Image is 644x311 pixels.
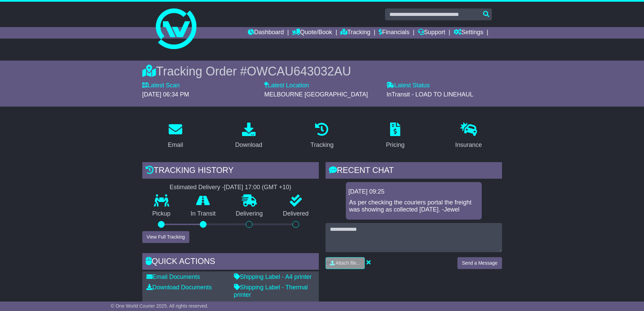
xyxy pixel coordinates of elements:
span: © One World Courier 2025. All rights reserved. [111,303,209,309]
a: Tracking [306,120,338,152]
a: Pricing [382,120,409,152]
a: Insurance [451,120,486,152]
p: As per checking the couriers portal the freight was showing as collected [DATE]. -Jewel [349,199,478,214]
a: Email Documents [146,273,200,280]
a: Email [163,120,187,152]
div: Download [235,140,262,150]
div: Estimated Delivery - [142,184,319,191]
span: [DATE] 06:34 PM [142,91,189,98]
a: Dashboard [248,27,284,39]
label: Latest Status [386,82,430,89]
div: Insurance [455,140,482,150]
label: Latest Location [264,82,309,89]
p: In Transit [181,210,226,218]
div: Email [168,140,183,150]
a: Download Documents [146,284,212,291]
div: [DATE] 17:00 (GMT +10) [224,184,291,191]
a: Shipping Label - Thermal printer [234,284,308,298]
div: [DATE] 09:25 [349,188,479,196]
a: Download [231,120,267,152]
div: Quick Actions [142,253,319,271]
a: Support [418,27,445,39]
span: InTransit - LOAD TO LINEHAUL [386,91,473,98]
span: MELBOURNE [GEOGRAPHIC_DATA] [264,91,368,98]
div: Tracking [310,140,333,150]
p: Pickup [142,210,181,218]
a: Quote/Book [292,27,332,39]
a: Shipping Label - A4 printer [234,273,312,280]
p: Delivered [273,210,319,218]
a: Tracking [340,27,370,39]
div: Tracking history [142,162,319,180]
span: OWCAU643032AU [247,64,351,78]
button: Send a Message [457,257,502,269]
div: RECENT CHAT [326,162,502,180]
a: Settings [454,27,483,39]
p: Delivering [226,210,273,218]
div: Pricing [386,140,405,150]
a: Financials [379,27,409,39]
div: Tracking Order # [142,64,502,79]
button: View Full Tracking [142,231,189,243]
label: Latest Scan [142,82,180,89]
